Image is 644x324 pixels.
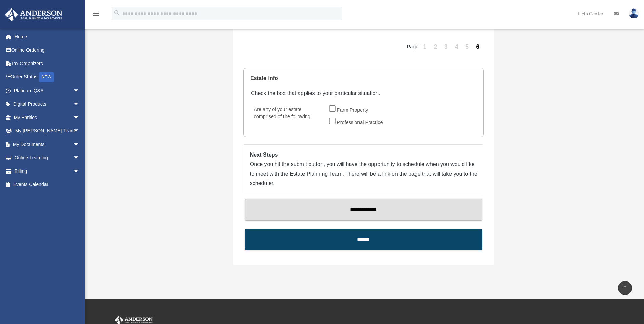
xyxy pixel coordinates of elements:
[3,8,65,21] img: Anderson Advisors Platinum Portal
[5,84,90,97] a: Platinum Q&Aarrow_drop_down
[5,138,90,151] a: My Documentsarrow_drop_down
[250,160,477,188] p: Once you hit the submit button, you will have the opportunity to schedule when you would like to ...
[452,36,461,57] a: 4
[5,70,90,84] a: Order StatusNEW
[5,97,90,111] a: Digital Productsarrow_drop_down
[250,74,474,83] div: Estate Info
[73,138,87,151] span: arrow_drop_down
[39,72,54,82] div: NEW
[73,97,87,111] span: arrow_drop_down
[250,152,278,158] strong: Next Steps
[5,164,90,178] a: Billingarrow_drop_down
[73,151,87,165] span: arrow_drop_down
[73,111,87,125] span: arrow_drop_down
[5,30,90,43] a: Home
[420,36,430,57] a: 1
[73,164,87,178] span: arrow_drop_down
[5,151,90,165] a: Online Learningarrow_drop_down
[618,281,632,295] a: vertical_align_top
[73,124,87,138] span: arrow_drop_down
[463,36,472,57] a: 5
[92,12,100,18] a: menu
[441,36,451,57] a: 3
[473,36,483,57] a: 6
[629,8,639,18] img: User Pic
[621,284,629,292] i: vertical_align_top
[5,57,90,70] a: Tax Organizers
[5,111,90,124] a: My Entitiesarrow_drop_down
[73,84,87,98] span: arrow_drop_down
[335,117,386,128] label: Professional Practice
[431,36,440,57] a: 2
[5,124,90,138] a: My [PERSON_NAME] Teamarrow_drop_down
[407,44,420,50] span: Page:
[251,105,324,129] label: Are any of your estate comprised of the following:
[113,9,121,17] i: search
[335,105,371,116] label: Farm Property
[92,10,100,18] i: menu
[5,178,90,192] a: Events Calendar
[5,43,90,57] a: Online Ordering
